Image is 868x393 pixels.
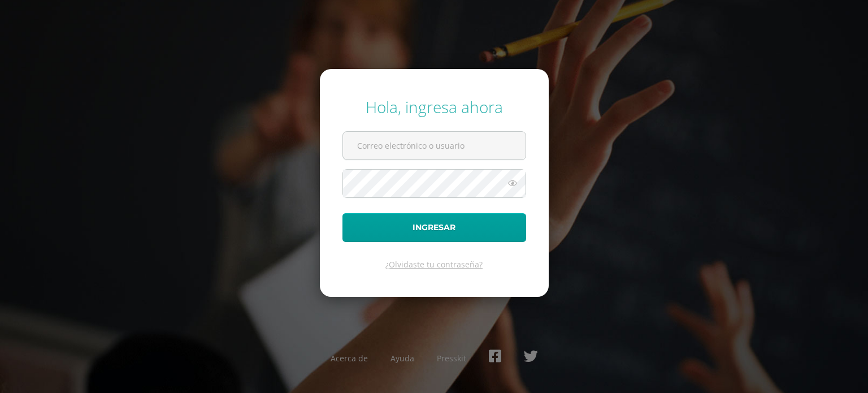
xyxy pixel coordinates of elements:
input: Correo electrónico o usuario [343,132,526,159]
a: Ayuda [390,353,414,364]
a: Presskit [437,353,466,364]
div: Hola, ingresa ahora [342,96,526,118]
a: Acerca de [331,353,368,364]
a: ¿Olvidaste tu contraseña? [385,259,483,270]
button: Ingresar [342,213,526,242]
